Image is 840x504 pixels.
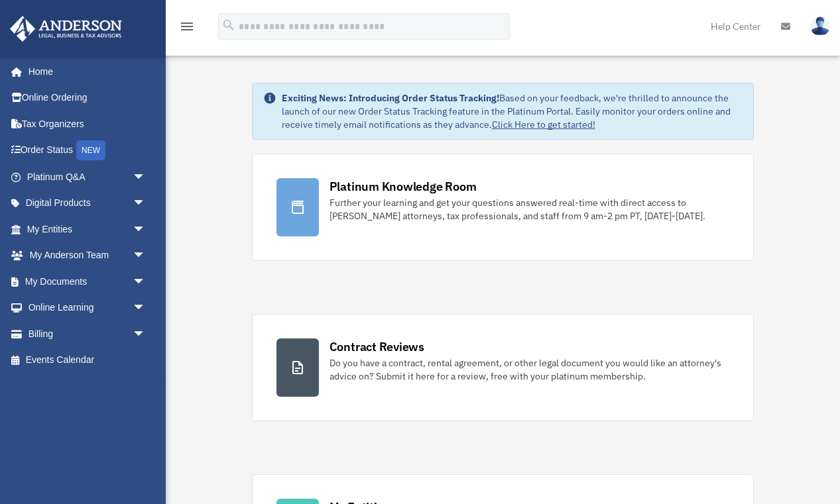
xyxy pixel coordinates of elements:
[133,295,159,322] span: arrow_drop_down
[9,58,159,85] a: Home
[9,295,166,321] a: Online Learningarrow_drop_down
[492,119,595,130] a: Click Here to get started!
[252,154,754,261] a: Platinum Knowledge Room Further your learning and get your questions answered real-time with dire...
[9,268,166,295] a: My Documentsarrow_drop_down
[9,111,166,137] a: Tax Organizers
[9,347,166,374] a: Events Calendar
[252,314,754,421] a: Contract Reviews Do you have a contract, rental agreement, or other legal document you would like...
[9,216,166,242] a: My Entitiesarrow_drop_down
[330,178,477,195] div: Platinum Knowledge Room
[330,338,424,355] div: Contract Reviews
[179,23,195,34] a: menu
[9,242,166,269] a: My Anderson Teamarrow_drop_down
[179,19,195,34] i: menu
[9,190,166,217] a: Digital Productsarrow_drop_down
[9,85,166,111] a: Online Ordering
[282,92,499,104] strong: Exciting News: Introducing Order Status Tracking!
[9,164,166,190] a: Platinum Q&Aarrow_drop_down
[282,91,743,131] div: Based on your feedback, we're thrilled to announce the launch of our new Order Status Tracking fe...
[133,216,159,243] span: arrow_drop_down
[76,140,105,160] div: NEW
[221,18,236,32] i: search
[6,16,126,42] img: Anderson Advisors Platinum Portal
[9,321,166,347] a: Billingarrow_drop_down
[133,190,159,217] span: arrow_drop_down
[330,196,730,223] div: Further your learning and get your questions answered real-time with direct access to [PERSON_NAM...
[810,17,830,36] img: User Pic
[133,321,159,348] span: arrow_drop_down
[133,242,159,270] span: arrow_drop_down
[133,268,159,295] span: arrow_drop_down
[330,356,730,383] div: Do you have a contract, rental agreement, or other legal document you would like an attorney's ad...
[9,137,166,164] a: Order StatusNEW
[133,164,159,191] span: arrow_drop_down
